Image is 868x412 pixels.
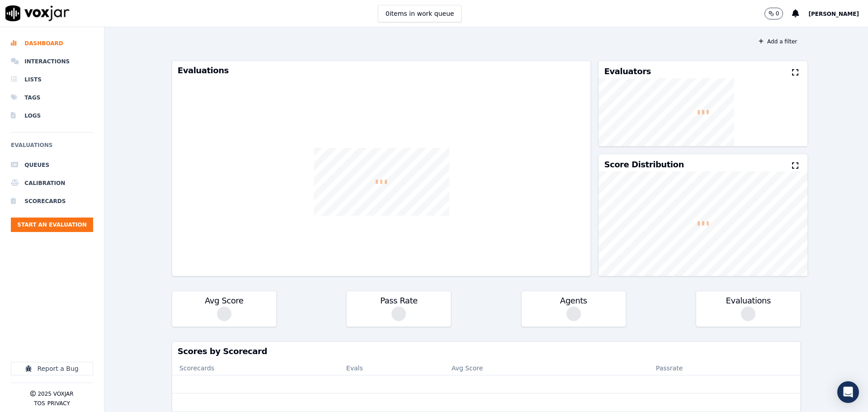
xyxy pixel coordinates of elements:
[11,34,93,52] a: Dashboard
[172,361,339,375] th: Scorecards
[11,192,93,210] a: Scorecards
[11,89,93,107] a: Tags
[764,8,783,19] button: 0
[178,66,585,75] h3: Evaluations
[599,361,739,375] th: Passrate
[11,107,93,125] a: Logs
[604,67,651,76] h3: Evaluators
[11,140,93,156] h6: Evaluations
[352,297,445,305] h3: Pass Rate
[837,381,859,403] div: Open Intercom Messenger
[755,36,801,47] button: Add a filter
[11,156,93,174] a: Queues
[378,5,462,22] button: 0items in work queue
[702,297,795,305] h3: Evaluations
[47,400,70,407] button: Privacy
[527,297,620,305] h3: Agents
[808,11,859,17] span: [PERSON_NAME]
[38,390,73,398] p: 2025 Voxjar
[776,10,779,17] p: 0
[5,5,70,21] img: voxjar logo
[34,400,45,407] button: TOS
[178,347,795,355] h3: Scores by Scorecard
[11,174,93,192] a: Calibration
[604,161,684,169] h3: Score Distribution
[178,297,271,305] h3: Avg Score
[444,361,599,375] th: Avg Score
[11,218,93,232] button: Start an Evaluation
[808,8,868,19] button: [PERSON_NAME]
[11,362,93,375] button: Report a Bug
[764,8,793,19] button: 0
[11,52,93,71] a: Interactions
[11,71,93,89] a: Lists
[339,361,444,375] th: Evals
